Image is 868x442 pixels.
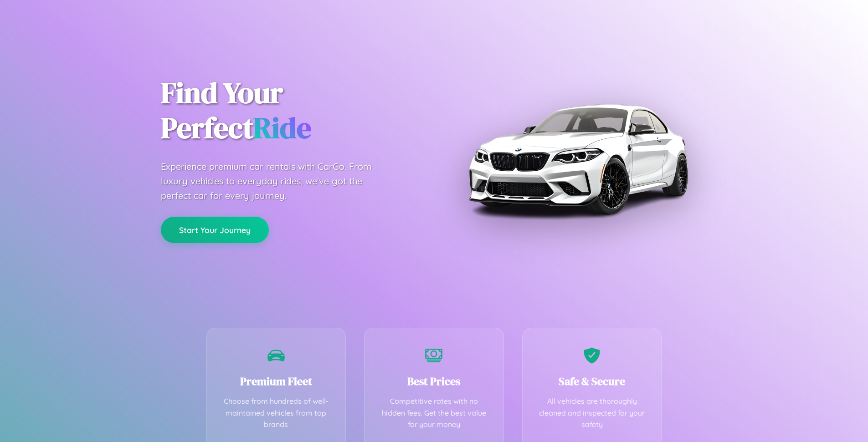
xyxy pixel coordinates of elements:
img: Premium BMW car rental vehicle [464,46,692,273]
h1: Find Your Perfect [161,76,421,146]
p: All vehicles are thoroughly cleaned and inspected for your safety [536,396,648,431]
h3: Safe & Secure [536,374,648,389]
p: Competitive rates with no hidden fees. Get the best value for your money [378,396,490,431]
button: Start Your Journey [161,217,269,243]
span: Ride [253,108,311,147]
h3: Best Prices [378,374,490,389]
p: Choose from hundreds of well-maintained vehicles from top brands [221,396,332,431]
h3: Premium Fleet [221,374,332,389]
p: Experience premium car rentals with CarGo. From luxury vehicles to everyday rides, we've got the ... [161,159,389,203]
